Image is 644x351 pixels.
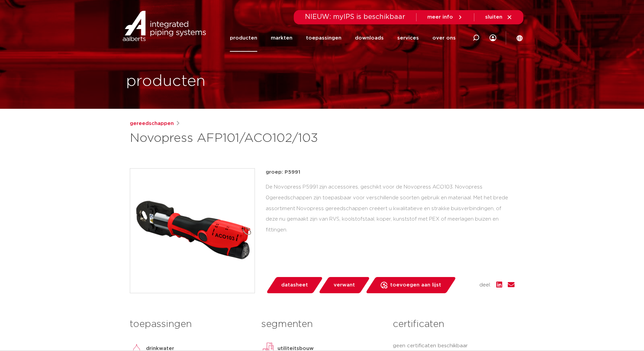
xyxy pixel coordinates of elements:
[485,15,502,20] span: sluiten
[130,120,174,128] a: gereedschappen
[355,24,384,52] a: downloads
[266,168,515,176] p: groep: P5991
[427,14,463,20] a: meer info
[130,318,251,331] h3: toepassingen
[427,15,453,20] span: meer info
[230,24,257,52] a: producten
[261,318,383,331] h3: segmenten
[281,280,308,291] span: datasheet
[266,182,515,235] div: De Novopress P5991 zijn accessoires, geschikt voor de Novopress ACO103. Novopress 0gereedschappen...
[230,24,456,52] nav: Menu
[393,318,514,331] h3: certificaten
[432,24,456,52] a: over ons
[306,24,341,52] a: toepassingen
[485,14,512,20] a: sluiten
[305,14,405,20] span: NIEUW: myIPS is beschikbaar
[266,277,323,293] a: datasheet
[334,280,355,291] span: verwant
[490,24,496,52] div: my IPS
[130,169,255,293] img: Product Image for Novopress AFP101/ACO102/103
[318,277,370,293] a: verwant
[130,130,384,147] h1: Novopress AFP101/ACO102/103
[126,71,206,92] h1: producten
[397,24,419,52] a: services
[390,280,441,291] span: toevoegen aan lijst
[479,281,491,289] span: deel:
[393,342,514,350] p: geen certificaten beschikbaar
[271,24,292,52] a: markten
